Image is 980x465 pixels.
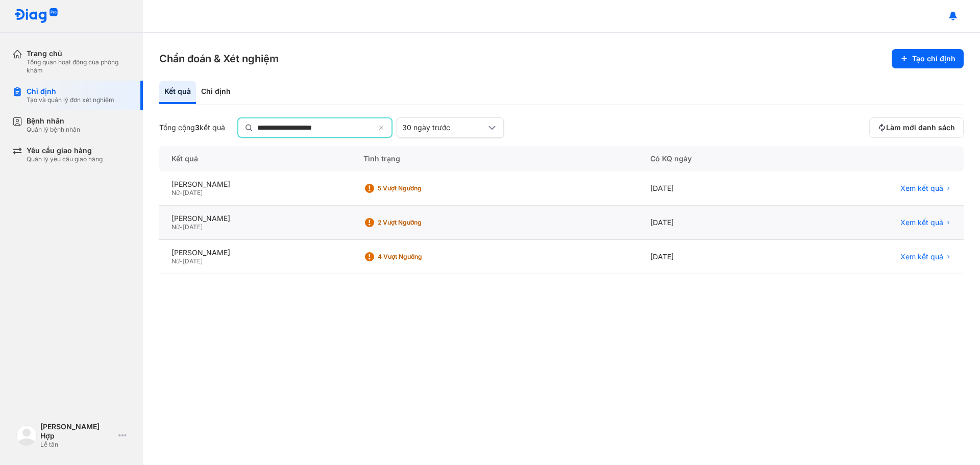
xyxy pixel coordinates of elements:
[351,146,638,172] div: Tình trạng
[183,189,203,197] span: [DATE]
[171,248,339,257] div: [PERSON_NAME]
[159,146,351,172] div: Kết quả
[40,440,114,449] div: Lễ tân
[638,172,790,206] div: [DATE]
[27,58,131,75] div: Tổng quan hoạt động của phòng khám
[378,218,459,227] div: 2 Vượt ngưỡng
[27,155,103,163] div: Quản lý yêu cầu giao hàng
[869,117,964,138] button: Làm mới danh sách
[402,123,486,132] div: 30 ngày trước
[14,8,58,24] img: logo
[180,257,183,265] span: -
[196,81,236,104] div: Chỉ định
[16,425,37,446] img: logo
[27,146,103,155] div: Yêu cầu giao hàng
[195,123,200,132] span: 3
[892,49,964,68] button: Tạo chỉ định
[180,223,183,231] span: -
[886,123,955,132] span: Làm mới danh sách
[183,223,203,231] span: [DATE]
[183,257,203,265] span: [DATE]
[27,116,80,126] div: Bệnh nhân
[900,218,943,227] span: Xem kết quả
[378,253,459,261] div: 4 Vượt ngưỡng
[27,96,114,104] div: Tạo và quản lý đơn xét nghiệm
[638,240,790,274] div: [DATE]
[378,184,459,192] div: 5 Vượt ngưỡng
[171,223,180,231] span: Nữ
[40,422,114,440] div: [PERSON_NAME] Hợp
[900,184,943,193] span: Xem kết quả
[159,81,196,104] div: Kết quả
[27,49,131,58] div: Trang chủ
[159,52,279,66] h3: Chẩn đoán & Xét nghiệm
[27,126,80,134] div: Quản lý bệnh nhân
[180,189,183,197] span: -
[638,146,790,172] div: Có KQ ngày
[27,87,114,96] div: Chỉ định
[171,257,180,265] span: Nữ
[171,180,339,189] div: [PERSON_NAME]
[171,189,180,197] span: Nữ
[171,214,339,223] div: [PERSON_NAME]
[159,123,225,132] div: Tổng cộng kết quả
[638,206,790,240] div: [DATE]
[900,252,943,261] span: Xem kết quả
